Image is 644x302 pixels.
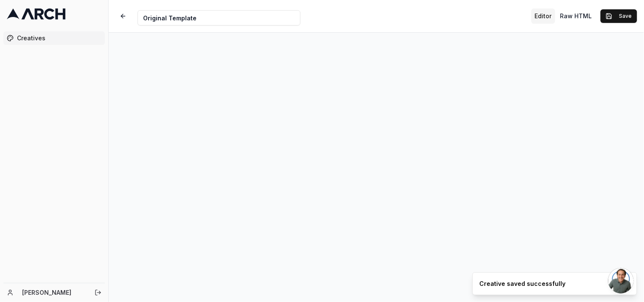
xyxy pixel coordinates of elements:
a: Open chat [608,268,634,294]
a: [PERSON_NAME] [22,288,85,297]
a: Creatives [3,31,105,45]
button: Save [601,9,637,23]
button: Toggle custom HTML [557,8,596,24]
span: Creatives [17,34,101,42]
div: Creative saved successfully [480,280,566,288]
button: Toggle editor [532,8,555,24]
button: Log out [92,287,104,299]
input: Internal Creative Name [138,10,301,25]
